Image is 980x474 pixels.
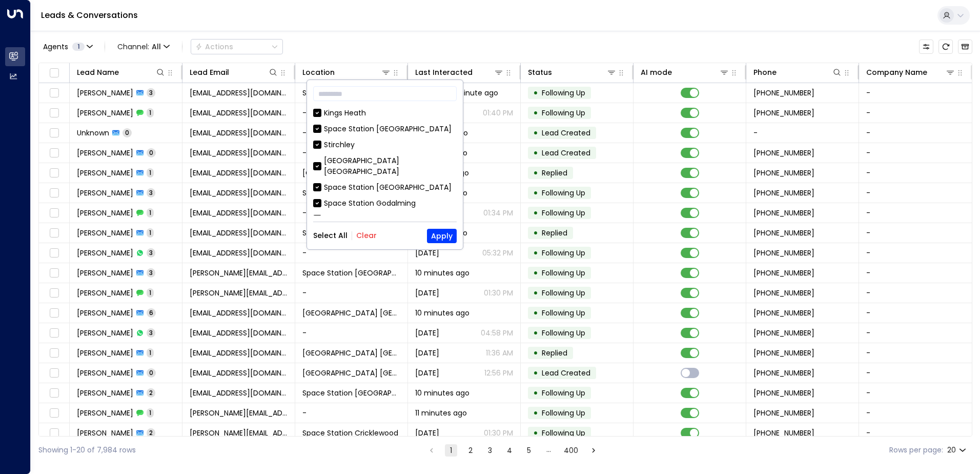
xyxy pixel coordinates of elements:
[324,214,361,225] div: Doncaster
[542,188,585,198] span: Following Up
[528,66,617,78] div: Status
[542,428,585,438] span: Following Up
[190,66,229,78] div: Lead Email
[190,248,288,258] span: suzy_putt@hotmail.co.uk
[190,368,288,378] span: liamwest2009@gmail.com
[427,229,457,243] button: Apply
[77,148,133,158] span: Karin Vazirani
[753,248,814,258] span: +447850566545
[77,408,133,418] span: Theo Nathan
[415,348,439,358] span: Jun 11, 2025
[190,168,288,178] span: karinvazirani@hotmail.com
[77,428,133,438] span: Theo Nathan
[859,383,972,403] td: -
[533,404,538,422] div: •
[859,323,972,343] td: -
[302,168,378,178] span: Space Station Slough
[302,368,400,378] span: Space Station Shrewsbury
[324,198,416,209] div: Space Station Godalming
[859,223,972,243] td: -
[859,263,972,283] td: -
[190,228,288,238] span: suzy_putt@hotmail.co.uk
[533,284,538,302] div: •
[302,388,400,398] span: Space Station Wakefield
[533,364,538,382] div: •
[947,443,968,458] div: 20
[533,204,538,222] div: •
[147,388,155,397] span: 2
[147,308,156,317] span: 6
[147,428,155,437] span: 2
[753,66,777,78] div: Phone
[542,368,590,378] span: Lead Created
[147,288,154,297] span: 1
[324,124,452,134] div: Space Station [GEOGRAPHIC_DATA]
[483,208,513,218] p: 01:34 PM
[938,39,953,54] span: Refresh
[484,368,513,378] p: 12:56 PM
[77,248,133,258] span: Suzy Putt
[77,268,133,278] span: Greg Baldwin
[48,107,60,120] span: Toggle select row
[859,363,972,383] td: -
[641,66,729,78] div: AI mode
[48,327,60,340] span: Toggle select row
[77,228,133,238] span: Suzy Putt
[542,108,585,118] span: Following Up
[523,444,535,457] button: Go to page 5
[190,88,288,98] span: umt.admin@banburyseacadets.org.uk
[415,328,439,338] span: Jun 21, 2025
[147,268,155,277] span: 3
[753,66,842,78] div: Phone
[542,208,585,218] span: Following Up
[302,66,391,78] div: Location
[191,39,283,54] button: Actions
[859,343,972,363] td: -
[77,66,119,78] div: Lead Name
[542,308,585,318] span: Following Up
[753,268,814,278] span: +447770657879
[542,88,585,98] span: Following Up
[533,244,538,262] div: •
[533,104,538,122] div: •
[38,39,96,54] button: Agents1
[324,140,355,150] div: Stirchley
[415,308,469,318] span: 10 minutes ago
[415,388,469,398] span: 10 minutes ago
[152,43,161,51] span: All
[77,388,133,398] span: Clare Williamson
[481,328,513,338] p: 04:58 PM
[147,228,154,237] span: 1
[753,408,814,418] span: +447963567767
[48,247,60,260] span: Toggle select row
[542,348,567,358] span: Replied
[147,348,154,357] span: 1
[48,187,60,200] span: Toggle select row
[533,124,538,142] div: •
[295,403,408,423] td: -
[533,224,538,242] div: •
[356,231,377,240] button: Clear
[147,208,154,217] span: 1
[542,168,567,178] span: Replied
[542,388,585,398] span: Following Up
[147,188,155,197] span: 3
[77,288,133,298] span: Greg Baldwin
[190,408,288,418] span: theodora.nathan@yahoo.com
[464,444,477,457] button: Go to page 2
[77,88,133,98] span: Jemma Davies
[190,388,288,398] span: clare.williamson3@icloud.com
[190,308,288,318] span: liamwest2009@gmail.com
[542,328,585,338] span: Following Up
[542,288,585,298] span: Following Up
[147,168,154,177] span: 1
[542,148,590,158] span: Lead Created
[415,288,439,298] span: Aug 13, 2025
[48,307,60,320] span: Toggle select row
[753,388,814,398] span: +447742579340
[295,243,408,263] td: -
[484,444,496,457] button: Go to page 3
[753,108,814,118] span: +447931746392
[533,304,538,322] div: •
[77,208,133,218] span: Liz Shaylor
